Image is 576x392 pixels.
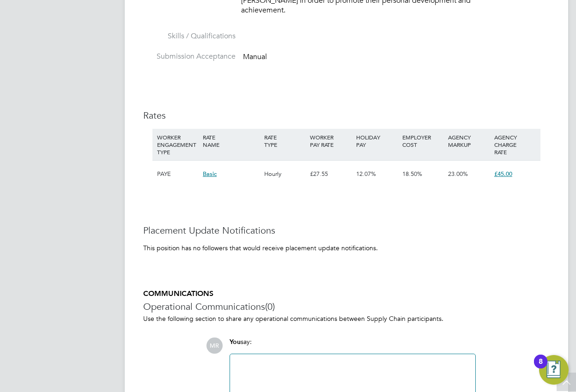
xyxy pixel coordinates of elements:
[230,338,476,354] div: say:
[262,129,308,153] div: RATE TYPE
[446,129,492,153] div: AGENCY MARKUP
[200,129,262,153] div: RATE NAME
[356,170,376,178] span: 12.07%
[203,170,217,178] span: Basic
[230,338,241,346] span: You
[308,129,354,153] div: WORKER PAY RATE
[143,301,550,313] h3: Operational Communications
[143,52,236,61] label: Submission Acceptance
[265,301,275,313] span: (0)
[155,161,201,187] div: PAYE
[243,52,267,61] span: Manual
[262,161,308,187] div: Hourly
[448,170,468,178] span: 23.00%
[143,244,550,252] div: This position has no followers that would receive placement update notifications.
[354,129,400,153] div: HOLIDAY PAY
[539,362,543,374] div: 8
[400,129,446,153] div: EMPLOYER COST
[539,355,569,385] button: Open Resource Center, 8 new notifications
[143,224,550,236] h3: Placement Update Notifications
[206,338,223,354] span: MR
[494,170,512,178] span: £45.00
[492,129,538,160] div: AGENCY CHARGE RATE
[143,289,550,299] h5: COMMUNICATIONS
[402,170,422,178] span: 18.50%
[143,314,550,323] p: Use the following section to share any operational communications between Supply Chain participants.
[155,129,201,160] div: WORKER ENGAGEMENT TYPE
[143,109,550,121] h3: Rates
[308,161,354,187] div: £27.55
[143,31,236,41] label: Skills / Qualifications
